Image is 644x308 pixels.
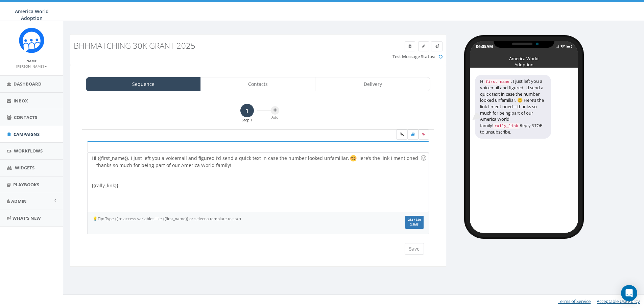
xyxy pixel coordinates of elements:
[408,218,421,222] span: 253 / 320
[422,43,425,49] span: Edit Campaign
[558,298,591,304] a: Terms of Service
[435,43,439,49] span: Send Test Message
[13,215,41,221] span: What's New
[419,129,429,140] span: Attach your media
[15,8,49,21] span: America World Adoption
[19,28,44,53] img: Rally_Corp_Icon.png
[392,53,435,60] label: Test Message Status:
[493,123,520,129] code: rally_link
[408,43,411,49] span: Delete Campaign
[507,55,541,59] div: America World Adoption
[11,198,27,204] span: Admin
[88,153,428,212] div: Hi {{first_name}}, I just left you a voicemail and figured I’d send a quick text in case the numb...
[408,223,421,226] span: 2 SMS
[74,41,348,50] h3: BhHMatching 30K Grant 2025
[476,44,493,49] div: 06:05AM
[407,129,419,140] label: Insert Template Text
[271,115,279,120] div: Add
[242,117,253,123] div: Step 1
[14,81,42,87] span: Dashboard
[484,79,511,85] code: first_name
[475,75,551,139] div: Hi , I just left you a voicemail and figured I’d send a quick text in case the number looked unfa...
[16,64,47,69] small: [PERSON_NAME]
[26,58,37,63] small: Name
[597,298,640,304] a: Acceptable Use Policy
[200,77,315,91] a: Contacts
[14,114,37,120] span: Contacts
[315,77,430,91] a: Delivery
[86,77,201,91] a: Sequence
[420,154,428,162] div: Use the TAB key to insert emoji faster
[621,285,637,301] div: Open Intercom Messenger
[88,216,372,221] div: 💡Tip: Type {{ to access variables like {{first_name}} or select a template to start.
[14,148,43,154] span: Workflows
[240,104,254,117] a: 1
[16,63,47,69] a: [PERSON_NAME]
[14,131,40,137] span: Campaigns
[405,243,424,255] button: Save
[350,155,357,162] img: 😊
[271,106,279,115] button: Add Step
[15,165,34,171] span: Widgets
[14,98,28,104] span: Inbox
[13,182,39,188] span: Playbooks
